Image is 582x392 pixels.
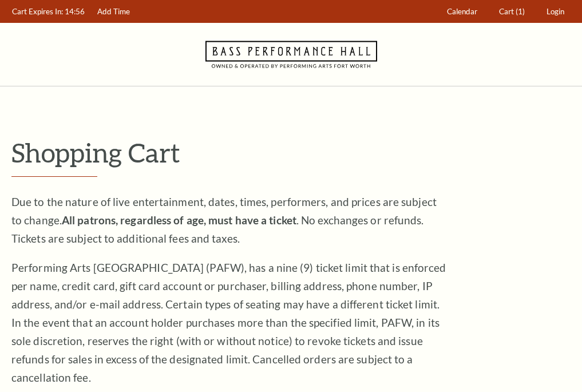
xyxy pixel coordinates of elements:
[62,213,296,227] strong: All patrons, regardless of age, must have a ticket
[65,7,85,16] span: 14:56
[11,138,571,167] p: Shopping Cart
[541,1,570,23] a: Login
[12,7,63,16] span: Cart Expires In:
[499,7,514,16] span: Cart
[92,1,136,23] a: Add Time
[494,1,530,23] a: Cart (1)
[442,1,483,23] a: Calendar
[516,7,525,16] span: (1)
[547,7,564,16] span: Login
[11,195,437,245] span: Due to the nature of live entertainment, dates, times, performers, and prices are subject to chan...
[447,7,477,16] span: Calendar
[11,259,446,387] p: Performing Arts [GEOGRAPHIC_DATA] (PAFW), has a nine (9) ticket limit that is enforced per name, ...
